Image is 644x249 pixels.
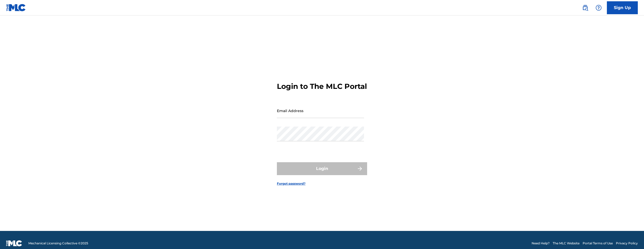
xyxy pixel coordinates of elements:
a: Need Help? [532,241,550,246]
span: Mechanical Licensing Collective © 2025 [28,241,88,246]
img: logo [6,240,22,246]
img: help [596,5,602,11]
img: MLC Logo [6,4,26,11]
a: Forgot password? [277,181,306,186]
a: Portal Terms of Use [583,241,613,246]
a: Sign Up [607,1,638,14]
a: Public Search [580,3,590,13]
a: Privacy Policy [616,241,638,246]
div: Help [593,3,604,13]
h3: Login to The MLC Portal [277,82,367,91]
a: The MLC Website [553,241,580,246]
img: search [582,5,588,11]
